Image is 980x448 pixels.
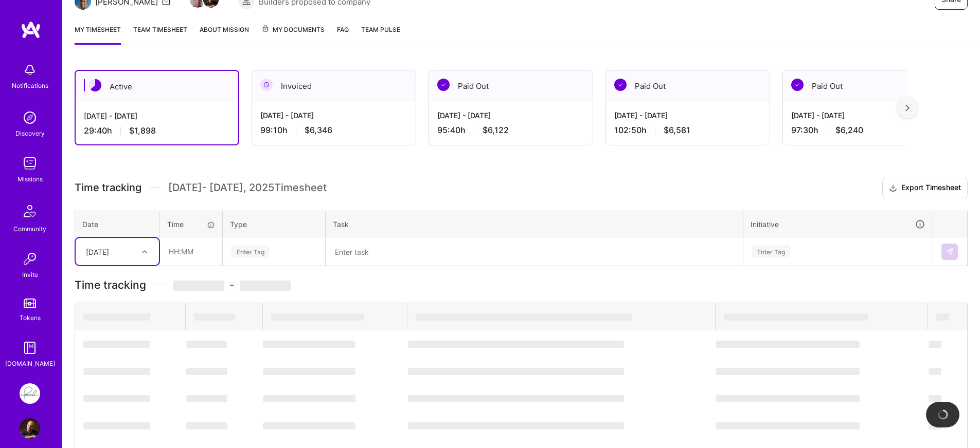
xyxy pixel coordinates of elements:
[716,368,860,375] span: ‌
[783,70,947,102] div: Paid Out
[20,107,40,128] img: discovery
[929,341,941,348] span: ‌
[223,211,326,237] th: Type
[408,341,624,348] span: ‌
[946,248,954,256] img: Submit
[716,341,860,348] span: ‌
[20,383,40,404] img: Pearl: ML Engineering Team
[186,422,227,430] span: ‌
[20,312,41,323] div: Tokens
[263,395,355,402] span: ‌
[83,313,150,321] span: ‌
[186,368,227,375] span: ‌
[20,153,40,174] img: teamwork
[75,211,160,237] th: Date
[186,395,227,402] span: ‌
[12,80,48,91] div: Notifications
[263,341,355,348] span: ‌
[194,313,235,321] span: ‌
[20,338,40,358] img: guide book
[261,24,325,35] span: My Documents
[129,125,156,136] span: $1,898
[614,110,761,121] div: [DATE] - [DATE]
[83,395,150,402] span: ‌
[21,21,41,39] img: logo
[84,110,230,121] div: [DATE] - [DATE]
[716,395,860,402] span: ‌
[724,313,868,321] span: ‌
[83,422,150,430] span: ‌
[791,110,938,121] div: [DATE] - [DATE]
[240,281,291,291] span: ‌
[142,249,147,254] i: icon Chevron
[5,358,55,369] div: [DOMAIN_NAME]
[200,24,249,45] a: About Mission
[167,219,215,230] div: Time
[13,223,46,234] div: Community
[882,178,968,198] button: Export Timesheet
[75,24,121,45] a: My timesheet
[261,24,325,45] a: My Documents
[260,125,407,136] div: 99:10 h
[889,183,897,194] i: icon Download
[263,422,355,430] span: ‌
[83,368,150,375] span: ‌
[161,238,222,265] input: HH:MM
[751,218,925,230] div: Initiative
[752,244,790,259] div: Enter Tag
[936,313,949,321] span: ‌
[260,110,407,121] div: [DATE] - [DATE]
[168,181,327,194] span: [DATE] - [DATE] , 2025 Timesheet
[929,368,941,375] span: ‌
[271,313,364,321] span: ‌
[408,422,624,430] span: ‌
[17,418,43,439] a: User Avatar
[186,341,227,348] span: ‌
[86,246,109,257] div: [DATE]
[614,125,761,136] div: 102:50 h
[20,249,40,269] img: Invite
[22,269,38,280] div: Invite
[337,24,349,45] a: FAQ
[15,128,45,139] div: Discovery
[905,104,910,111] img: right
[929,422,941,430] span: ‌
[20,60,40,80] img: bell
[437,79,450,91] img: Paid Out
[83,341,150,348] span: ‌
[17,199,42,223] img: Community
[416,313,632,321] span: ‌
[231,244,270,259] div: Enter Tag
[361,26,400,33] span: Team Pulse
[437,110,584,121] div: [DATE] - [DATE]
[408,368,624,375] span: ‌
[75,181,141,194] span: Time tracking
[252,70,416,102] div: Invoiced
[24,298,36,308] img: tokens
[260,79,273,91] img: Invoiced
[20,418,40,439] img: User Avatar
[835,125,863,136] span: $6,240
[791,125,938,136] div: 97:30 h
[173,278,291,291] span: -
[76,71,238,102] div: Active
[326,211,743,237] th: Task
[89,79,101,91] img: Active
[361,24,400,45] a: Team Pulse
[17,383,43,404] a: Pearl: ML Engineering Team
[84,125,230,136] div: 29:40 h
[614,79,627,91] img: Paid Out
[483,125,509,136] span: $6,122
[263,368,355,375] span: ‌
[75,278,968,291] h3: Time tracking
[408,395,624,402] span: ‌
[305,125,332,136] span: $6,346
[429,70,593,102] div: Paid Out
[437,125,584,136] div: 95:40 h
[791,79,804,91] img: Paid Out
[17,174,43,184] div: Missions
[133,24,187,45] a: Team timesheet
[929,395,941,402] span: ‌
[664,125,690,136] span: $6,581
[173,281,224,291] span: ‌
